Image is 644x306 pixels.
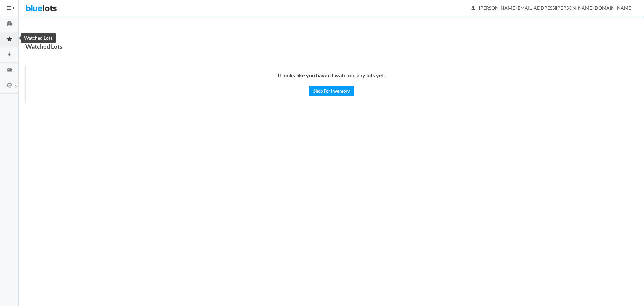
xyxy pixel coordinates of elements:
div: Watched Lots [21,33,56,43]
span: [PERSON_NAME][EMAIL_ADDRESS][PERSON_NAME][DOMAIN_NAME] [472,5,632,11]
h1: Watched Lots [25,41,62,51]
ion-icon: person [470,5,477,12]
a: Shop For Inventory [309,86,354,96]
h4: It looks like you haven't watched any lots yet. [33,72,630,78]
